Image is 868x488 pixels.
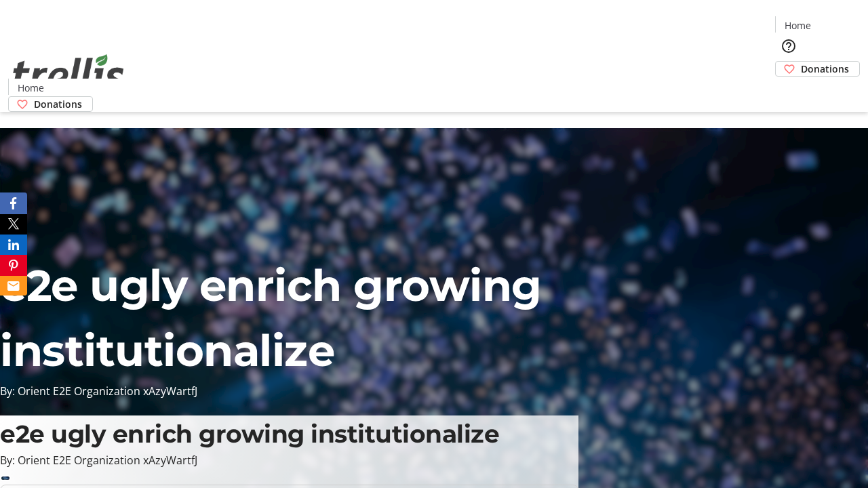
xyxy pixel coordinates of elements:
img: Orient E2E Organization xAzyWartfJ's Logo [8,39,129,107]
span: Home [785,18,811,33]
a: Donations [8,96,93,112]
a: Home [776,18,819,33]
button: Help [775,33,802,60]
span: Donations [34,97,82,111]
a: Home [9,81,52,95]
button: Cart [775,77,802,104]
span: Donations [801,62,849,76]
span: Home [18,81,44,95]
a: Donations [775,61,860,77]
